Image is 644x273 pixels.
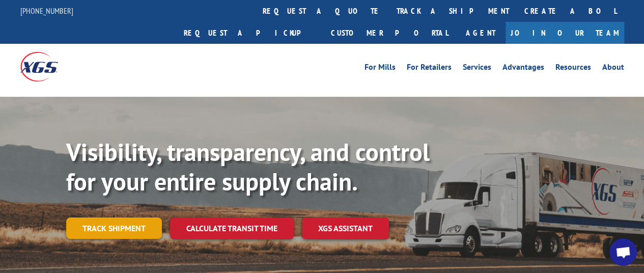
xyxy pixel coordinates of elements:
b: Visibility, transparency, and control for your entire supply chain. [66,136,430,197]
a: Services [463,63,491,74]
a: For Retailers [407,63,452,74]
a: About [602,63,624,74]
a: XGS ASSISTANT [302,217,389,239]
a: Customer Portal [323,22,456,44]
a: Join Our Team [506,22,624,44]
a: Request a pickup [176,22,323,44]
a: Track shipment [66,217,162,239]
a: Agent [456,22,506,44]
a: Open chat [609,238,637,266]
a: For Mills [365,63,396,74]
a: [PHONE_NUMBER] [20,6,73,16]
a: Resources [555,63,591,74]
a: Calculate transit time [170,217,294,239]
a: Advantages [502,63,544,74]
